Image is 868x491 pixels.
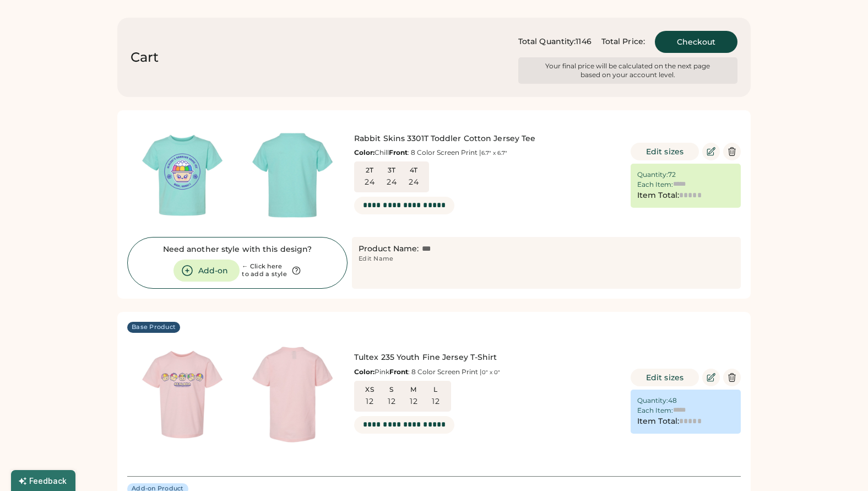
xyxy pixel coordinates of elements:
[723,369,741,386] button: Delete
[405,385,422,394] div: M
[637,190,679,201] div: Item Total:
[637,416,679,427] div: Item Total:
[702,369,720,386] button: Edit Product
[655,31,737,53] button: Checkout
[132,323,176,332] div: Base Product
[127,120,237,230] img: generate-image
[702,143,720,160] button: Edit Product
[668,170,676,179] div: 72
[383,385,400,394] div: S
[637,406,673,415] div: Each Item:
[361,166,378,175] div: 2T
[389,148,408,157] strong: Front
[518,36,576,47] div: Total Quantity:
[576,36,591,47] div: 1146
[359,244,419,255] div: Product Name:
[173,260,240,282] button: Add-on
[637,396,668,405] div: Quantity:
[366,396,373,407] div: 12
[482,369,500,376] font: 0" x 0"
[542,62,713,79] div: Your final price will be calculated on the next page based on your account level.
[365,177,375,188] div: 24
[481,149,507,157] font: 6.7" x 6.7"
[631,143,699,160] button: Edit sizes
[131,48,159,66] div: Cart
[410,396,417,407] div: 12
[354,148,621,157] div: Chill : 8 Color Screen Print |
[127,339,237,450] img: generate-image
[354,148,375,157] strong: Color:
[383,166,400,175] div: 3T
[405,166,422,175] div: 4T
[631,369,699,386] button: Edit sizes
[409,177,419,188] div: 24
[354,368,621,376] div: Pink : 8 Color Screen Print |
[723,143,741,160] button: Delete
[601,36,645,47] div: Total Price:
[242,263,287,278] div: ← Click here to add a style
[237,120,348,230] img: generate-image
[354,368,375,376] strong: Color:
[354,352,621,363] div: Tultex 235 Youth Fine Jersey T-Shirt
[163,244,312,255] div: Need another style with this design?
[354,133,621,144] div: Rabbit Skins 3301T Toddler Cotton Jersey Tee
[432,396,440,407] div: 12
[388,396,395,407] div: 12
[637,170,668,179] div: Quantity:
[668,396,677,405] div: 48
[237,339,348,450] img: generate-image
[427,385,444,394] div: L
[359,255,393,263] div: Edit Name
[637,180,673,189] div: Each Item:
[361,385,378,394] div: XS
[389,368,408,376] strong: Front
[816,441,863,489] iframe: Front Chat
[387,177,397,188] div: 24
